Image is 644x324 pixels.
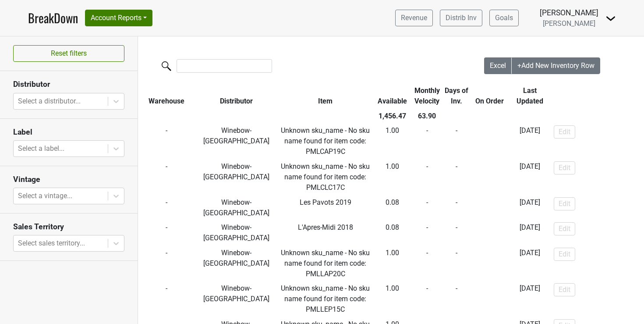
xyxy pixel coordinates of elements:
button: Edit [554,283,575,296]
td: [DATE] [508,220,552,246]
th: Distributor: activate to sort column ascending [195,83,278,109]
td: Winebow-[GEOGRAPHIC_DATA] [195,220,278,246]
td: - [442,246,471,281]
td: 1.00 [373,246,412,281]
span: Les Pavots 2019 [300,198,351,207]
td: - [471,246,508,281]
th: On Order: activate to sort column ascending [471,83,508,109]
td: - [442,159,471,195]
span: Unknown sku_name - No sku name found for item code: PMLLEP15C [281,284,370,313]
td: - [412,220,442,246]
th: Warehouse: activate to sort column ascending [138,83,195,109]
button: Reset filters [13,45,124,62]
td: [DATE] [508,281,552,317]
a: Distrib Inv [440,10,482,26]
td: - [442,124,471,160]
td: - [412,246,442,281]
td: 0.08 [373,220,412,246]
th: 1,456.47 [373,109,412,124]
span: Unknown sku_name - No sku name found for item code: PMLLAP20C [281,249,370,278]
td: - [138,195,195,221]
button: Edit [554,197,575,210]
button: +Add New Inventory Row [512,57,600,74]
td: - [442,281,471,317]
span: Unknown sku_name - No sku name found for item code: PMLCLC17C [281,162,370,192]
button: Edit [554,222,575,235]
td: 1.00 [373,281,412,317]
span: Unknown sku_name - No sku name found for item code: PMLCAP19C [281,126,370,156]
td: - [471,220,508,246]
th: Monthly Velocity: activate to sort column ascending [412,83,442,109]
td: 1.00 [373,124,412,160]
a: Revenue [395,10,433,26]
span: +Add New Inventory Row [517,61,594,70]
td: - [412,159,442,195]
h3: Label [13,128,124,137]
td: - [471,124,508,160]
td: - [138,124,195,160]
td: [DATE] [508,124,552,160]
td: - [138,281,195,317]
th: &nbsp;: activate to sort column ascending [552,83,640,109]
h3: Distributor [13,80,124,89]
td: [DATE] [508,195,552,221]
td: - [138,159,195,195]
button: Edit [554,161,575,174]
button: Edit [554,248,575,261]
th: Days of Inv.: activate to sort column ascending [442,83,471,109]
td: - [471,159,508,195]
td: - [471,195,508,221]
td: - [412,124,442,160]
th: 63.90 [412,109,442,124]
h3: Sales Territory [13,222,124,231]
span: L'Apres-Midi 2018 [298,223,353,231]
td: [DATE] [508,159,552,195]
td: [DATE] [508,246,552,281]
h3: Vintage [13,175,124,184]
td: - [412,281,442,317]
span: [PERSON_NAME] [543,19,595,28]
td: 1.00 [373,159,412,195]
button: Account Reports [85,10,152,26]
td: - [138,246,195,281]
td: 0.08 [373,195,412,221]
td: - [412,195,442,221]
td: - [442,220,471,246]
a: Goals [489,10,519,26]
div: [PERSON_NAME] [540,7,598,18]
td: Winebow-[GEOGRAPHIC_DATA] [195,246,278,281]
th: Available: activate to sort column ascending [373,83,412,109]
td: Winebow-[GEOGRAPHIC_DATA] [195,195,278,221]
img: Dropdown Menu [605,13,616,24]
th: Last Updated: activate to sort column ascending [508,83,552,109]
td: - [471,281,508,317]
td: - [442,195,471,221]
td: Winebow-[GEOGRAPHIC_DATA] [195,159,278,195]
span: Excel [490,61,506,70]
th: Item: activate to sort column ascending [278,83,372,109]
a: BreakDown [28,9,78,27]
button: Excel [484,57,512,74]
td: - [138,220,195,246]
td: Winebow-[GEOGRAPHIC_DATA] [195,124,278,160]
button: Edit [554,125,575,139]
td: Winebow-[GEOGRAPHIC_DATA] [195,281,278,317]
